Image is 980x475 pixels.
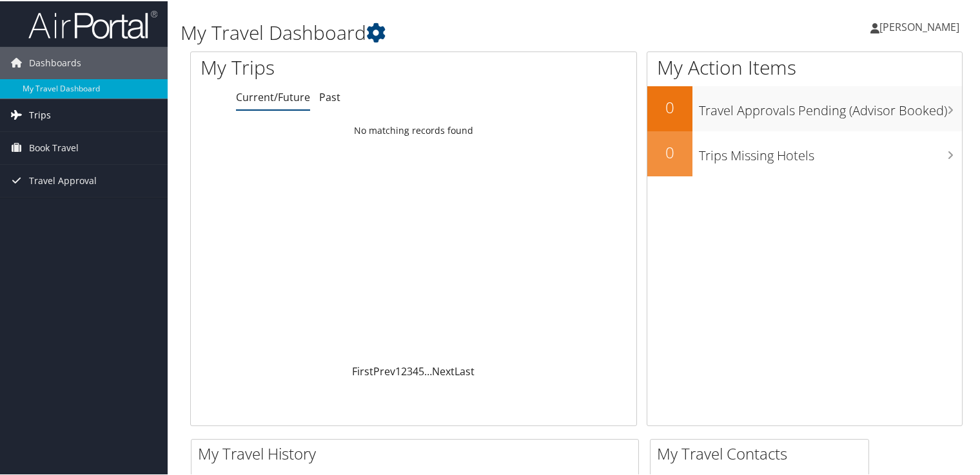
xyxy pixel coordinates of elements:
[647,130,962,175] a: 0Trips Missing Hotels
[432,363,455,377] a: Next
[401,363,407,377] a: 2
[373,363,395,377] a: Prev
[418,363,424,377] a: 5
[236,89,310,103] a: Current/Future
[395,363,401,377] a: 1
[29,98,51,130] span: Trips
[870,6,972,45] a: [PERSON_NAME]
[455,363,475,377] a: Last
[647,53,962,80] h1: My Action Items
[201,53,441,80] h1: My Trips
[413,363,418,377] a: 4
[647,140,692,162] h2: 0
[29,46,81,78] span: Dashboards
[699,94,962,118] h3: Travel Approvals Pending (Advisor Booked)
[647,95,692,117] h2: 0
[181,18,709,45] h1: My Travel Dashboard
[29,131,79,163] span: Book Travel
[319,89,340,103] a: Past
[407,363,413,377] a: 3
[699,139,962,163] h3: Trips Missing Hotels
[657,442,868,463] h2: My Travel Contacts
[191,118,636,141] td: No matching records found
[29,163,97,196] span: Travel Approval
[647,85,962,130] a: 0Travel Approvals Pending (Advisor Booked)
[424,363,432,377] span: …
[352,363,373,377] a: First
[198,442,638,463] h2: My Travel History
[28,8,157,39] img: airportal-logo.png
[879,19,959,33] span: [PERSON_NAME]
